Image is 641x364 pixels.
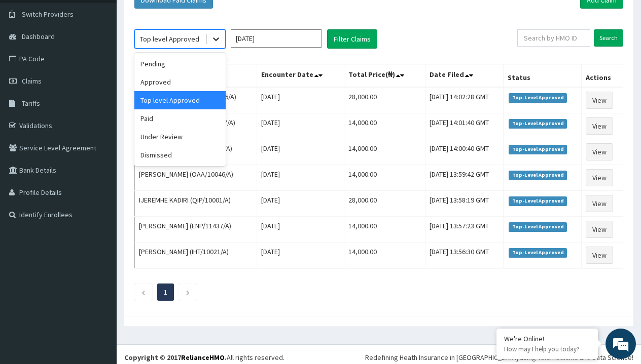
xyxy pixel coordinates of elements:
[509,222,567,231] span: Top-Level Approved
[181,353,225,362] a: RelianceHMO
[509,145,567,154] span: Top-Level Approved
[135,217,257,242] td: [PERSON_NAME] (ENP/11437/A)
[425,87,504,113] td: [DATE] 14:02:28 GMT
[425,191,504,217] td: [DATE] 13:58:19 GMT
[134,146,226,164] div: Dismissed
[134,91,226,109] div: Top level Approved
[257,191,344,217] td: [DATE]
[509,248,567,257] span: Top-Level Approved
[134,73,226,91] div: Approved
[517,29,590,47] input: Search by HMO ID
[140,34,199,44] div: Top level Approved
[425,139,504,165] td: [DATE] 14:00:40 GMT
[186,288,190,297] a: Next page
[257,139,344,165] td: [DATE]
[344,87,425,113] td: 28,000.00
[53,57,170,70] div: Chat with us now
[365,352,633,362] div: Redefining Heath Insurance in [GEOGRAPHIC_DATA] using Telemedicine and Data Science!
[5,250,193,286] textarea: Type your message and hit 'Enter'
[164,288,167,297] a: Page 1 is your current page
[257,113,344,139] td: [DATE]
[504,334,590,343] div: We're Online!
[586,143,613,160] a: View
[141,288,146,297] a: Previous page
[134,109,226,128] div: Paid
[594,29,623,47] input: Search
[586,195,613,212] a: View
[504,345,590,353] p: How may I help you today?
[586,247,613,264] a: View
[257,217,344,242] td: [DATE]
[327,29,377,49] button: Filter Claims
[22,76,42,86] span: Claims
[586,92,613,109] a: View
[504,64,582,88] th: Status
[509,171,567,180] span: Top-Level Approved
[344,64,425,88] th: Total Price(₦)
[425,165,504,191] td: [DATE] 13:59:42 GMT
[135,191,257,217] td: IJEREMHE KADIRI (QIP/10001/A)
[124,353,227,362] strong: Copyright © 2017 .
[135,165,257,191] td: [PERSON_NAME] (OAA/10046/A)
[22,32,55,41] span: Dashboard
[586,117,613,135] a: View
[586,221,613,238] a: View
[19,51,41,76] img: d_794563401_company_1708531726252_794563401
[257,242,344,268] td: [DATE]
[59,114,140,217] span: We're online!
[425,242,504,268] td: [DATE] 13:56:30 GMT
[134,128,226,146] div: Under Review
[586,169,613,186] a: View
[344,242,425,268] td: 14,000.00
[425,64,504,88] th: Date Filed
[509,119,567,128] span: Top-Level Approved
[344,191,425,217] td: 28,000.00
[344,139,425,165] td: 14,000.00
[257,87,344,113] td: [DATE]
[135,242,257,268] td: [PERSON_NAME] (IHT/10021/A)
[344,165,425,191] td: 14,000.00
[509,196,567,206] span: Top-Level Approved
[257,165,344,191] td: [DATE]
[231,29,322,48] input: Select Month and Year
[134,55,226,73] div: Pending
[344,217,425,242] td: 14,000.00
[257,64,344,88] th: Encounter Date
[425,113,504,139] td: [DATE] 14:01:40 GMT
[509,93,567,102] span: Top-Level Approved
[22,99,40,108] span: Tariffs
[582,64,623,88] th: Actions
[22,10,74,19] span: Switch Providers
[344,113,425,139] td: 14,000.00
[166,5,191,29] div: Minimize live chat window
[425,217,504,242] td: [DATE] 13:57:23 GMT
